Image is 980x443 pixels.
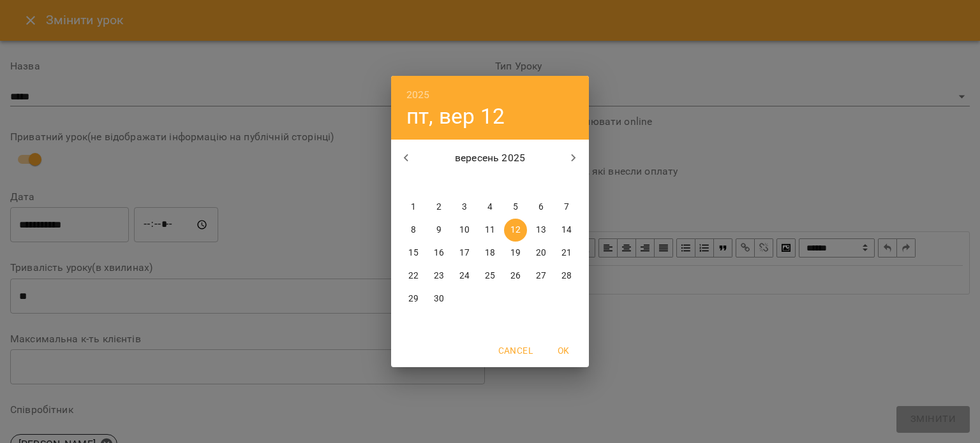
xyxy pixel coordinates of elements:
button: 10 [453,219,476,242]
p: 11 [485,224,495,236]
p: 16 [434,247,444,259]
button: 18 [479,242,501,265]
p: 29 [408,293,419,305]
p: 6 [538,201,544,214]
p: 17 [459,247,470,259]
p: 4 [487,201,493,214]
button: 2025 [406,86,430,104]
p: 8 [411,224,416,236]
button: 13 [530,219,553,242]
button: 14 [555,219,578,242]
button: 29 [402,287,425,310]
button: 1 [402,196,425,219]
button: 16 [427,242,450,265]
button: 9 [427,219,450,242]
p: 12 [510,224,521,236]
button: 27 [530,265,553,287]
button: 26 [504,265,527,287]
p: 21 [561,247,572,259]
p: 10 [459,224,470,236]
p: 15 [408,247,419,259]
button: 22 [402,265,425,287]
p: 5 [513,201,518,214]
p: 26 [510,270,521,282]
p: 13 [536,224,546,236]
span: ср [453,177,476,189]
p: 28 [561,270,572,282]
p: 14 [561,224,572,236]
p: 7 [564,201,569,214]
p: 2 [436,201,442,214]
button: 2 [427,196,450,219]
button: 11 [479,219,501,242]
button: 28 [555,265,578,287]
button: 24 [453,265,476,287]
p: 9 [436,224,442,236]
p: 27 [536,270,546,282]
button: 20 [530,242,553,265]
button: 17 [453,242,476,265]
span: вт [427,177,450,189]
span: пн [402,177,425,189]
button: OK [543,339,584,362]
span: OK [548,343,579,358]
button: 4 [479,196,501,219]
span: нд [555,177,578,189]
p: 20 [536,247,546,259]
span: сб [530,177,553,189]
p: 18 [485,247,495,259]
p: 25 [485,270,495,282]
button: 3 [453,196,476,219]
p: 23 [434,270,444,282]
p: вересень 2025 [422,150,559,166]
p: 22 [408,270,419,282]
button: пт, вер 12 [406,103,505,129]
button: 21 [555,242,578,265]
button: 25 [479,265,501,287]
p: 24 [459,270,470,282]
p: 19 [510,247,521,259]
button: 19 [504,242,527,265]
span: чт [479,177,501,189]
p: 30 [434,293,444,305]
button: 12 [504,219,527,242]
button: 6 [530,196,553,219]
button: Cancel [493,339,538,362]
p: 1 [411,201,416,214]
button: 7 [555,196,578,219]
button: 8 [402,219,425,242]
p: 3 [462,201,467,214]
button: 5 [504,196,527,219]
button: 15 [402,242,425,265]
span: пт [504,177,527,189]
button: 23 [427,265,450,287]
span: Cancel [498,343,533,358]
button: 30 [427,287,450,310]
